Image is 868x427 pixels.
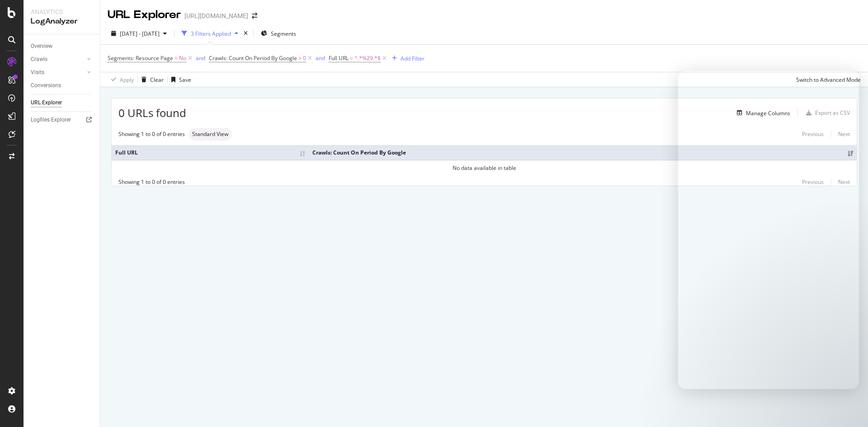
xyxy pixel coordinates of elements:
span: [DATE] - [DATE] [120,30,160,38]
div: Showing 1 to 0 of 0 entries [118,130,185,138]
div: 3 Filters Applied [191,30,231,38]
div: Add Filter [401,55,425,62]
div: Clear [150,76,164,84]
a: Conversions [31,81,94,90]
button: Segments [257,26,300,41]
button: and [316,54,325,62]
div: Save [179,76,191,84]
div: times [242,29,250,38]
button: Add Filter [388,53,425,64]
span: Crawls: Count On Period By Google [209,54,297,62]
span: 0 [303,52,306,65]
div: and [196,54,205,62]
a: Logfiles Explorer [31,115,94,125]
th: Crawls: Count On Period By Google: activate to sort column ascending [309,145,857,160]
th: Full URL: activate to sort column ascending [112,145,309,160]
span: Standard View [192,131,228,137]
div: LogAnalyzer [31,16,93,27]
div: URL Explorer [31,98,62,108]
button: and [196,54,205,62]
button: Apply [108,72,134,87]
button: Save [168,72,191,87]
span: Segments [271,30,296,38]
button: [DATE] - [DATE] [108,26,170,41]
span: > [298,54,302,62]
div: Analytics [31,7,93,16]
a: Overview [31,42,94,51]
div: Conversions [31,81,61,90]
iframe: Intercom live chat [837,396,859,418]
div: Logfiles Explorer [31,115,71,125]
a: Visits [31,68,85,77]
a: URL Explorer [31,98,94,108]
a: Crawls [31,55,85,64]
div: Crawls [31,55,47,64]
button: Clear [138,72,164,87]
div: and [316,54,325,62]
span: 0 URLs found [118,105,186,121]
div: URL Explorer [108,7,181,23]
div: [URL][DOMAIN_NAME] [184,11,248,20]
div: Showing 1 to 0 of 0 entries [118,178,185,186]
iframe: Intercom live chat [678,71,859,389]
div: Visits [31,68,44,77]
div: arrow-right-arrow-left [252,13,257,19]
div: neutral label [189,128,232,141]
button: 3 Filters Applied [178,26,242,41]
td: No data available in table [112,160,857,175]
div: Overview [31,42,52,51]
span: No [179,52,186,65]
span: = [350,54,353,62]
div: Apply [120,76,134,84]
span: Full URL [329,54,349,62]
span: Segments: Resource Page [108,54,173,62]
span: = [175,54,178,62]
